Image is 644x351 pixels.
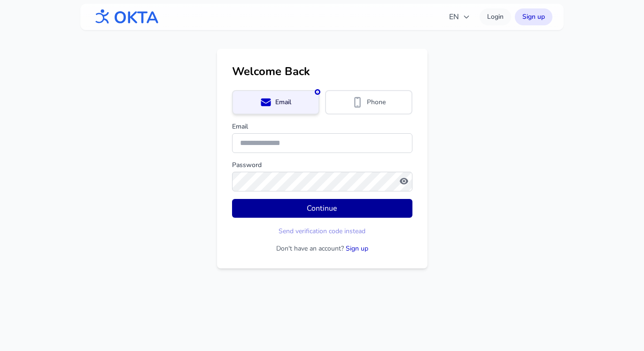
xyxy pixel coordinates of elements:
[346,244,368,253] a: Sign up
[232,244,412,253] p: Don't have an account?
[480,8,511,25] a: Login
[232,122,412,131] label: Email
[515,8,552,25] a: Sign up
[449,11,470,23] span: EN
[275,98,291,107] span: Email
[232,160,412,170] label: Password
[92,5,159,29] img: OKTA logo
[232,199,412,218] button: Continue
[279,227,365,236] button: Send verification code instead
[367,98,386,107] span: Phone
[443,8,476,26] button: EN
[232,64,412,79] h1: Welcome Back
